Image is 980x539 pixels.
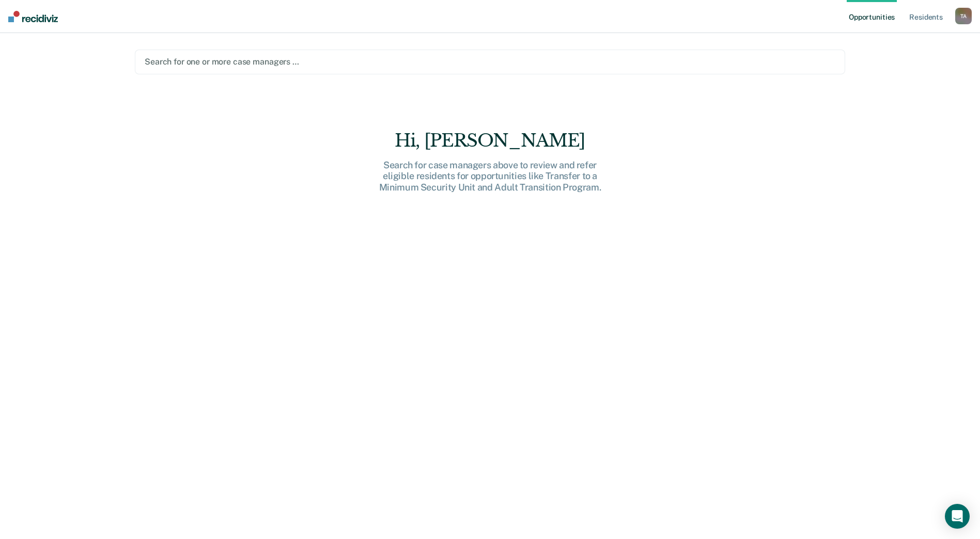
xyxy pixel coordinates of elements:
[955,8,972,24] div: T A
[325,160,656,193] div: Search for case managers above to review and refer eligible residents for opportunities like Tran...
[325,130,656,151] div: Hi, [PERSON_NAME]
[955,8,972,24] button: TA
[945,504,970,529] div: Open Intercom Messenger
[8,11,58,22] img: Recidiviz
